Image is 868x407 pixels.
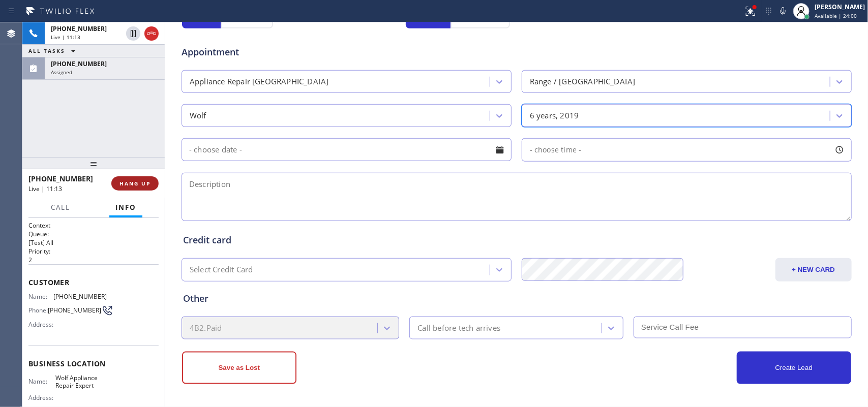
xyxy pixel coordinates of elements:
[48,306,101,314] span: [PHONE_NUMBER]
[144,26,159,41] button: Hang up
[111,176,159,191] button: HANG UP
[815,3,865,11] div: [PERSON_NAME]
[190,110,206,121] div: Wolf
[109,198,142,217] button: Info
[126,26,140,41] button: Hold Customer
[634,317,852,338] input: Service Call Fee
[51,24,107,33] span: [PHONE_NUMBER]
[530,110,579,121] div: 6 years, 2019
[51,69,72,76] span: Assigned
[28,174,93,183] span: [PHONE_NUMBER]
[28,184,62,193] span: Live | 11:13
[28,378,55,385] span: Name:
[183,292,850,305] div: Other
[51,34,80,41] span: Live | 11:13
[28,321,55,328] span: Address:
[28,256,159,264] p: 2
[28,277,159,287] span: Customer
[28,293,53,300] span: Name:
[45,198,76,217] button: Call
[530,76,636,87] div: Range / [GEOGRAPHIC_DATA]
[28,230,159,238] h2: Queue:
[51,203,70,212] span: Call
[776,4,790,18] button: Mute
[28,247,159,256] h2: Priority:
[190,76,329,87] div: Appliance Repair [GEOGRAPHIC_DATA]
[737,352,851,384] button: Create Lead
[53,293,107,300] span: [PHONE_NUMBER]
[22,45,85,57] button: ALL TASKS
[530,145,582,154] span: - choose time -
[28,47,65,54] span: ALL TASKS
[182,45,404,59] span: Appointment
[182,138,512,161] input: - choose date -
[815,12,857,19] span: Available | 24:00
[183,233,850,247] div: Credit card
[28,238,159,247] p: [Test] All
[190,264,253,276] div: Select Credit Card
[28,359,159,368] span: Business location
[182,352,296,384] button: Save as Lost
[115,203,136,212] span: Info
[775,258,852,281] button: + NEW CARD
[51,59,107,68] span: [PHONE_NUMBER]
[28,306,48,314] span: Phone:
[55,374,106,390] span: Wolf Appliance Repair Expert
[417,322,500,334] div: Call before tech arrives
[28,394,55,401] span: Address:
[119,180,151,187] span: HANG UP
[28,221,159,230] h1: Context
